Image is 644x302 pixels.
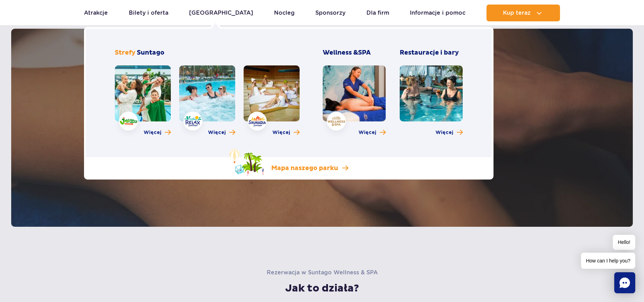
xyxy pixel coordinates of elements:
[315,5,345,21] a: Sponsorzy
[272,129,300,136] a: Więcej o strefie Saunaria
[366,5,389,21] a: Dla firm
[435,129,453,136] span: Więcej
[614,272,635,293] div: Chat
[581,253,635,269] span: How can I help you?
[358,49,371,57] span: SPA
[435,129,463,136] a: Więcej o Restauracje i bary
[129,5,168,21] a: Bilety i oferta
[274,5,295,21] a: Nocleg
[400,49,463,57] h3: Restauracje i bary
[137,49,164,57] span: Suntago
[272,129,290,136] span: Więcej
[358,129,386,136] a: Więcej o Wellness & SPA
[613,235,635,250] span: Hello!
[189,5,253,21] a: [GEOGRAPHIC_DATA]
[323,49,371,57] span: Wellness &
[358,129,376,136] span: Więcej
[486,5,560,21] button: Kup teraz
[503,10,531,16] span: Kup teraz
[410,5,465,21] a: Informacje i pomoc
[208,129,226,136] span: Więcej
[143,129,161,136] span: Więcej
[271,164,338,173] p: Mapa naszego parku
[84,5,108,21] a: Atrakcje
[115,49,135,57] span: Strefy
[143,129,171,136] a: Więcej o strefie Jamango
[208,129,235,136] a: Więcej o strefie Relax
[229,149,348,176] a: Mapa naszego parku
